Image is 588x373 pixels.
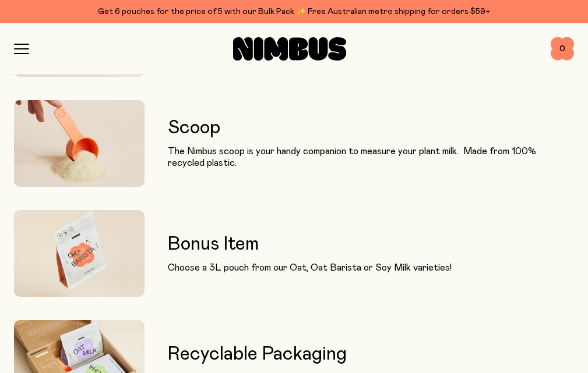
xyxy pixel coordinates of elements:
div: Get 6 pouches for the price of 5 with our Bulk Pack ✨ Free Australian metro shipping for orders $59+ [14,5,574,19]
img: A 3L pouch of Nimbus Oat Barista floating [14,210,145,297]
button: 0 [551,37,574,61]
h3: Bonus Item [168,234,452,255]
p: The Nimbus scoop is your handy companion to measure your plant milk. Made from 100% recycled plas... [168,145,574,169]
img: Nimbus scoop with powder [14,100,145,187]
h3: Scoop [168,118,574,138]
p: Choose a 3L pouch from our Oat, Oat Barista or Soy Milk varieties! [168,262,452,273]
h3: Recyclable Packaging [168,344,493,365]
